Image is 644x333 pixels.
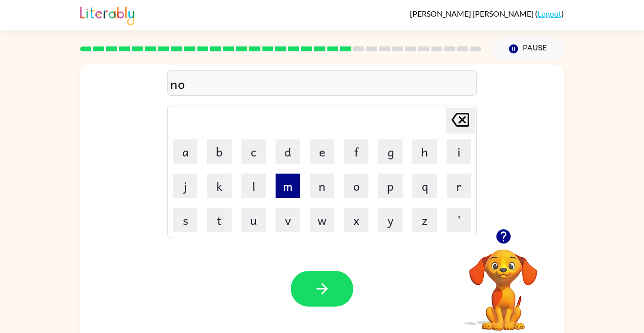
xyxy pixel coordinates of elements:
[241,139,266,164] button: c
[241,208,266,232] button: u
[447,208,471,232] button: '
[493,38,564,60] button: Pause
[170,73,474,94] div: no
[447,174,471,198] button: r
[378,139,403,164] button: g
[207,139,232,164] button: b
[537,9,561,18] a: Logout
[173,174,197,198] button: j
[412,174,437,198] button: q
[173,208,197,232] button: s
[276,139,300,164] button: d
[344,174,368,198] button: o
[410,9,535,18] span: [PERSON_NAME] [PERSON_NAME]
[310,208,334,232] button: w
[344,208,368,232] button: x
[454,234,552,332] video: Your browser must support playing .mp4 files to use Literably. Please try using another browser.
[207,174,232,198] button: k
[378,174,403,198] button: p
[276,208,300,232] button: v
[412,139,437,164] button: h
[412,208,437,232] button: z
[310,174,334,198] button: n
[378,208,403,232] button: y
[410,9,564,18] div: ( )
[207,208,232,232] button: t
[276,174,300,198] button: m
[344,139,368,164] button: f
[173,139,197,164] button: a
[80,4,134,25] img: Literably
[241,174,266,198] button: l
[447,139,471,164] button: i
[310,139,334,164] button: e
